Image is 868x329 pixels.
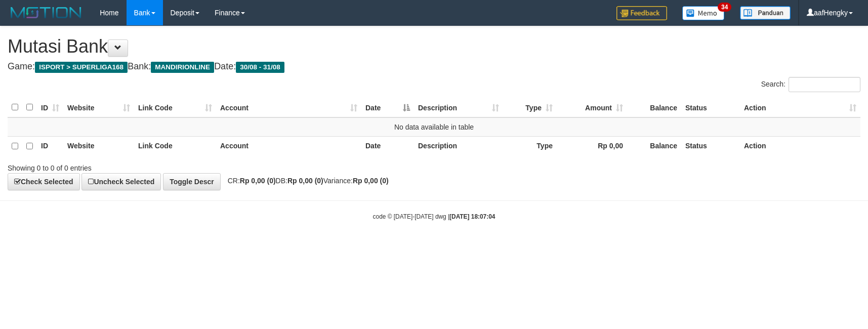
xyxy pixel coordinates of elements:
[8,159,354,173] div: Showing 0 to 0 of 0 entries
[682,6,725,20] img: Button%20Memo.svg
[681,98,740,117] th: Status
[287,177,323,185] strong: Rp 0,00 (0)
[740,98,860,117] th: Action: activate to sort column ascending
[134,98,216,117] th: Link Code: activate to sort column ascending
[557,136,627,156] th: Rp 0,00
[353,177,389,185] strong: Rp 0,00 (0)
[151,62,214,73] span: MANDIRIONLINE
[627,136,681,156] th: Balance
[134,136,216,156] th: Link Code
[216,136,361,156] th: Account
[35,62,128,73] span: ISPORT > SUPERLIGA168
[616,6,667,20] img: Feedback.jpg
[37,98,63,117] th: ID: activate to sort column ascending
[557,98,627,117] th: Amount: activate to sort column ascending
[216,98,361,117] th: Account: activate to sort column ascending
[240,177,276,185] strong: Rp 0,00 (0)
[681,136,740,156] th: Status
[8,36,860,57] h1: Mutasi Bank
[223,177,389,185] span: CR: DB: Variance:
[414,98,503,117] th: Description: activate to sort column ascending
[761,77,860,92] label: Search:
[503,136,557,156] th: Type
[740,136,860,156] th: Action
[789,77,860,92] input: Search:
[361,136,414,156] th: Date
[627,98,681,117] th: Balance
[449,213,495,220] strong: [DATE] 18:07:04
[740,6,791,20] img: panduan.png
[361,98,414,117] th: Date: activate to sort column descending
[81,173,161,190] a: Uncheck Selected
[63,136,134,156] th: Website
[37,136,63,156] th: ID
[8,173,80,190] a: Check Selected
[373,213,495,220] small: code © [DATE]-[DATE] dwg |
[8,117,860,137] td: No data available in table
[236,62,284,73] span: 30/08 - 31/08
[718,3,731,12] span: 34
[8,62,860,72] h4: Game: Bank: Date:
[414,136,503,156] th: Description
[163,173,221,190] a: Toggle Descr
[8,5,85,20] img: MOTION_logo.png
[503,98,557,117] th: Type: activate to sort column ascending
[63,98,134,117] th: Website: activate to sort column ascending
